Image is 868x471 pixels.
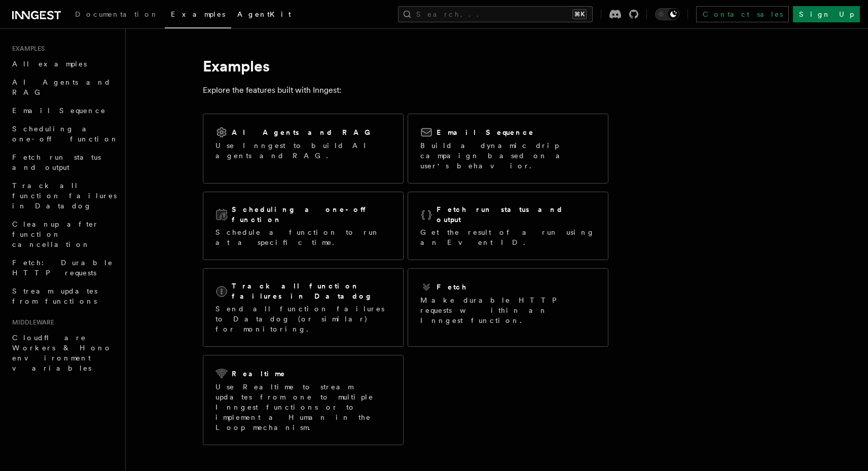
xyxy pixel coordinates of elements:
[231,3,297,27] a: AgentKit
[8,101,119,120] a: Email Sequence
[8,120,119,148] a: Scheduling a one-off function
[408,192,608,260] a: Fetch run status and outputGet the result of a run using an Event ID.
[232,127,376,137] h2: AI Agents and RAG
[215,227,391,247] p: Schedule a function to run at a specific time.
[12,60,87,68] span: All examples
[12,334,112,372] span: Cloudflare Workers & Hono environment variables
[69,3,165,27] a: Documentation
[437,282,467,292] h2: Fetch
[215,382,391,432] p: Use Realtime to stream updates from one to multiple Inngest functions or to implement a Human in ...
[8,318,54,327] span: Middleware
[408,268,608,347] a: FetchMake durable HTTP requests within an Inngest function.
[12,153,101,171] span: Fetch run status and output
[8,282,119,310] a: Stream updates from functions
[12,259,113,277] span: Fetch: Durable HTTP requests
[12,220,99,248] span: Cleanup after function cancellation
[8,329,119,377] a: Cloudflare Workers & Hono environment variables
[203,114,404,184] a: AI Agents and RAGUse Inngest to build AI agents and RAG.
[171,10,225,18] span: Examples
[12,78,111,96] span: AI Agents and RAG
[215,140,391,161] p: Use Inngest to build AI agents and RAG.
[420,140,596,171] p: Build a dynamic drip campaign based on a user's behavior.
[232,369,286,379] h2: Realtime
[8,148,119,176] a: Fetch run status and output
[215,304,391,334] p: Send all function failures to Datadog (or similar) for monitoring.
[398,6,593,22] button: Search...⌘K
[8,45,45,53] span: Examples
[8,73,119,101] a: AI Agents and RAG
[696,6,789,22] a: Contact sales
[12,125,119,143] span: Scheduling a one-off function
[655,8,679,20] button: Toggle dark mode
[232,204,391,225] h2: Scheduling a one-off function
[8,55,119,73] a: All examples
[8,215,119,253] a: Cleanup after function cancellation
[437,127,534,137] h2: Email Sequence
[12,287,97,305] span: Stream updates from functions
[165,3,231,28] a: Examples
[203,57,608,75] h1: Examples
[232,281,391,301] h2: Track all function failures in Datadog
[203,83,608,97] p: Explore the features built with Inngest:
[203,355,404,445] a: RealtimeUse Realtime to stream updates from one to multiple Inngest functions or to implement a H...
[75,10,159,18] span: Documentation
[408,114,608,184] a: Email SequenceBuild a dynamic drip campaign based on a user's behavior.
[203,192,404,260] a: Scheduling a one-off functionSchedule a function to run at a specific time.
[12,182,117,210] span: Track all function failures in Datadog
[572,9,587,19] kbd: ⌘K
[437,204,596,225] h2: Fetch run status and output
[203,268,404,347] a: Track all function failures in DatadogSend all function failures to Datadog (or similar) for moni...
[237,10,291,18] span: AgentKit
[793,6,860,22] a: Sign Up
[12,106,106,115] span: Email Sequence
[8,253,119,282] a: Fetch: Durable HTTP requests
[420,227,596,247] p: Get the result of a run using an Event ID.
[8,176,119,215] a: Track all function failures in Datadog
[420,295,596,325] p: Make durable HTTP requests within an Inngest function.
